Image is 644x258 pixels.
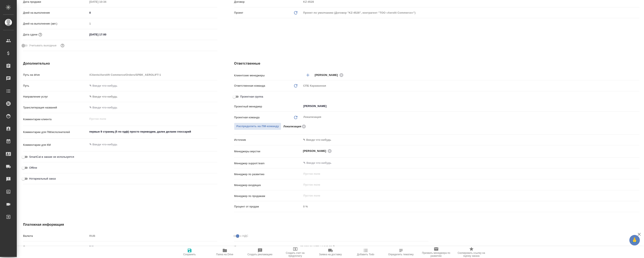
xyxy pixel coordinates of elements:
[283,124,301,129] p: Локализация
[315,73,340,77] span: [PERSON_NAME]
[234,84,265,88] p: Ответственная команда
[303,149,329,153] span: [PERSON_NAME]
[302,136,639,143] div: ✎ Введи что-нибудь
[29,177,56,181] span: Нотариальный заказ
[88,128,217,135] textarea: первые 9 страниц (5 по пдф) просто переводим, далее делаем глоссарий
[303,171,630,176] input: Пустое поле
[280,251,310,257] span: Создать счет на предоплату
[419,246,454,258] button: Призвать менеджера по развитию
[88,93,217,100] div: ✎ Введи что-нибудь
[23,33,38,37] p: Дата сдачи
[88,21,217,27] input: Пустое поле
[234,138,302,142] p: Источник
[23,84,88,88] p: Путь
[23,234,88,238] p: Валюта
[302,203,639,210] input: Пустое поле
[302,82,639,89] div: СПБ Караванная
[303,138,634,142] div: ✎ Введи что-нибудь
[240,234,248,238] span: с НДС
[234,161,302,165] p: Менеджер support team
[88,31,125,38] input: ✎ Введи что-нибудь
[236,124,279,129] span: Распределить на ПМ-команду
[629,235,640,245] button: 🙏
[234,194,302,198] p: Менеджер по продажам
[60,43,65,48] button: Выбери, если сб и вс нужно считать рабочими днями для выполнения заказа.
[303,193,630,198] input: Пустое поле
[303,70,313,80] button: Добавить менеджера
[299,244,428,250] input: Пустое поле
[234,245,299,249] p: Итого до скидки
[242,246,278,258] button: Создать рекламацию
[23,95,88,99] p: Направление услуг
[637,151,638,151] button: Open
[348,246,383,258] button: Добавить Todo
[234,104,302,109] p: Проектный менеджер
[23,117,88,121] p: Комментарии клиента
[315,72,345,78] div: [PERSON_NAME]
[234,123,281,130] span: В заказе уже есть ответственный ПМ или ПМ группа
[637,163,638,163] button: Open
[421,251,451,257] span: Призвать менеджера по развитию
[88,83,217,89] input: ✎ Введи что-нибудь
[234,11,243,15] p: Проект
[23,22,88,26] p: Дней на выполнение (авт.)
[29,43,57,48] span: Учитывать выходные
[88,104,217,111] input: ✎ Введи что-нибудь
[88,244,217,250] input: ✎ Введи что-нибудь
[88,232,217,240] div: RUB
[278,246,313,258] button: Создать счет на предоплату
[631,236,638,245] span: 🙏
[234,73,302,78] p: Клиентские менеджеры
[183,253,196,256] span: Сохранить
[216,253,233,256] span: Папка на Drive
[23,143,88,147] p: Комментарии для КМ
[637,75,638,76] button: Open
[23,106,88,110] p: Транслитерация названий
[23,73,88,77] p: Путь на drive
[234,123,281,130] button: Распределить на ПМ-команду
[23,61,217,66] h4: Дополнительно
[207,246,242,258] button: Папка на Drive
[23,245,88,249] p: Скидка
[234,183,302,187] p: Менеджер входящих
[240,95,263,99] span: Проектная группа
[319,253,342,256] span: Заявка на доставку
[234,205,302,209] p: Процент от продаж
[38,32,43,37] button: Если добавить услуги и заполнить их объемом, то дата рассчитается автоматически
[29,166,37,170] span: Offline
[303,182,630,187] input: Пустое поле
[172,246,207,258] button: Сохранить
[23,222,428,227] h4: Платежная информация
[383,246,419,258] button: Определить тематику
[303,160,624,165] input: ✎ Введи что-нибудь
[454,246,489,258] button: Скопировать ссылку на оценку заказа
[29,155,74,159] span: SmartCat в заказе не используется
[456,251,487,257] span: Скопировать ссылку на оценку заказа
[23,130,88,134] p: Комментарии для ПМ/исполнителей
[23,11,88,15] p: Дней на выполнение
[637,106,638,107] button: Open
[89,95,212,99] div: ✎ Введи что-нибудь
[247,253,272,256] span: Создать рекламацию
[234,115,259,120] p: Проектная команда
[302,9,639,16] div: Проект по умолчанию (Договор "KZ-4528", контрагент "ТОО «Aerolit Commerce»")
[88,72,217,78] input: Пустое поле
[303,148,333,154] div: [PERSON_NAME]
[234,61,639,66] h4: Ответственные
[357,253,374,256] span: Добавить Todo
[313,246,348,258] button: Заявка на доставку
[234,172,302,176] p: Менеджер по развитию
[388,253,414,256] span: Определить тематику
[234,149,302,154] p: Менеджеры верстки
[88,10,217,16] input: ✎ Введи что-нибудь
